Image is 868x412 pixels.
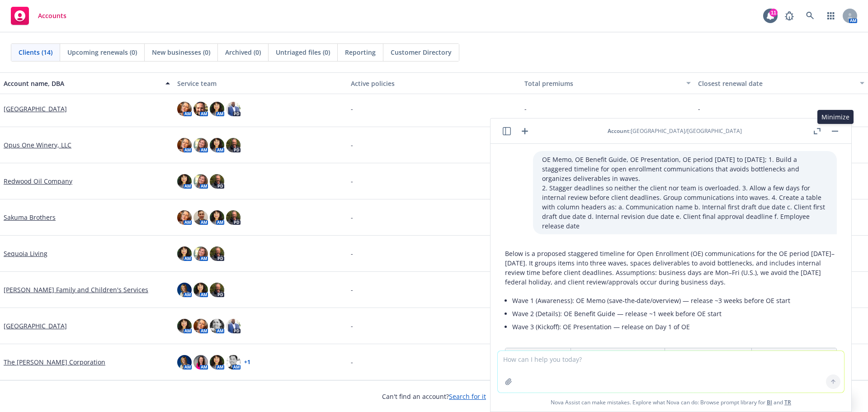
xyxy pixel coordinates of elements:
li: Wave 3 (Kickoff): OE Presentation — release on Day 1 of OE [512,320,837,333]
span: Untriaged files (0) [276,47,330,57]
img: photo [177,246,192,261]
span: - [351,321,353,331]
span: Accounts [38,12,66,19]
th: Internal first draft due date [571,348,665,365]
a: Report a Bug [780,7,798,25]
button: Total premiums [521,72,694,94]
span: - [524,104,527,114]
img: photo [210,355,224,369]
a: Sequoia Living [4,249,47,258]
img: photo [177,319,192,333]
a: [GEOGRAPHIC_DATA] [4,104,67,114]
a: BI [767,398,772,406]
img: photo [226,138,241,152]
img: photo [193,102,208,116]
span: Account [608,127,629,135]
a: Search [801,7,819,25]
img: photo [210,283,224,297]
button: Service team [174,72,347,94]
img: photo [226,210,241,225]
img: photo [193,246,208,261]
img: photo [177,283,192,297]
p: OE Memo, OE Benefit Guide, OE Presentation, OE period [DATE] to [DATE]; 1. Build a staggered time... [542,155,828,231]
span: - [351,176,353,186]
span: - [698,104,700,114]
img: photo [177,174,192,189]
a: [PERSON_NAME] Family and Children's Services [4,285,148,294]
div: Total premiums [524,79,681,88]
span: - [351,213,353,222]
span: Can't find an account? [382,392,486,401]
a: + 1 [244,360,250,365]
div: : [GEOGRAPHIC_DATA]/[GEOGRAPHIC_DATA] [608,127,742,135]
li: Wave 2 (Details): OE Benefit Guide — release ~1 week before OE start [512,307,837,320]
span: Nova Assist can make mistakes. Explore what Nova can do: Browse prompt library for and [494,393,848,412]
a: Opus One Winery, LLC [4,140,71,150]
img: photo [226,102,241,116]
p: Below is a proposed staggered timeline for Open Enrollment (OE) communications for the OE period ... [505,249,837,287]
button: Active policies [347,72,521,94]
img: photo [210,246,224,261]
span: Archived (0) [225,47,261,57]
span: Customer Directory [391,47,452,57]
img: photo [210,210,224,225]
a: Switch app [822,7,840,25]
div: Service team [177,79,344,88]
a: TR [784,398,791,406]
img: photo [210,138,224,152]
img: photo [177,210,192,225]
span: Upcoming renewals (0) [67,47,137,57]
span: - [351,249,353,258]
span: - [351,285,353,294]
a: Search for it [449,392,486,401]
img: photo [193,355,208,369]
span: - [351,357,353,367]
img: photo [210,319,224,333]
img: photo [193,319,208,333]
a: The [PERSON_NAME] Corporation [4,357,105,367]
img: photo [210,174,224,189]
span: Reporting [345,47,376,57]
img: photo [193,283,208,297]
div: Account name, DBA [4,79,160,88]
th: Communication name [489,348,571,365]
button: Closest renewal date [694,72,868,94]
img: photo [177,102,192,116]
a: Redwood Oil Company [4,176,72,186]
img: photo [226,319,241,333]
div: Closest renewal date [698,79,854,88]
img: photo [193,138,208,152]
img: photo [177,138,192,152]
div: Minimize [817,110,854,124]
span: Clients (14) [19,47,52,57]
th: Internal revision due date [752,348,839,365]
span: - [351,104,353,114]
li: Wave 1 (Awareness): OE Memo (save‑the‑date/overview) — release ~3 weeks before OE start [512,294,837,307]
img: photo [210,102,224,116]
div: Active policies [351,79,517,88]
div: 11 [769,9,778,17]
img: photo [226,355,241,369]
img: photo [193,210,208,225]
img: photo [193,174,208,189]
img: photo [177,355,192,369]
a: Accounts [7,3,70,28]
span: New businesses (0) [152,47,210,57]
a: [GEOGRAPHIC_DATA] [4,321,67,331]
a: Sakuma Brothers [4,213,56,222]
span: - [351,140,353,150]
th: Client first draft due date [665,348,752,365]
